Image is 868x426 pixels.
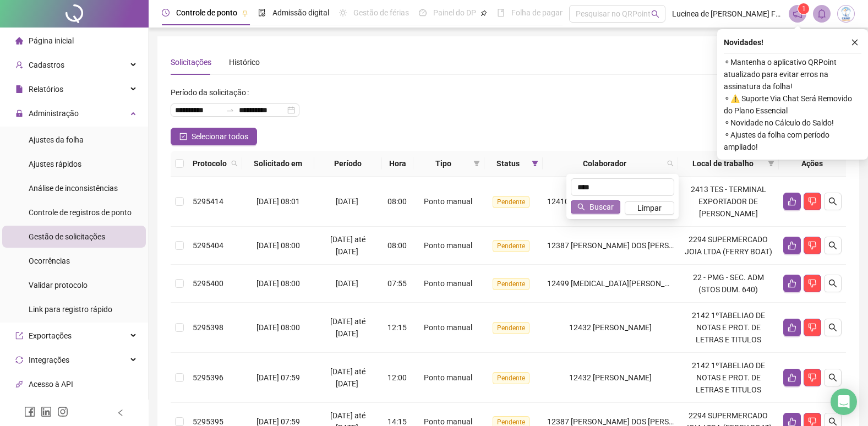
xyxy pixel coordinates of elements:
[353,8,409,17] span: Gestão de férias
[817,9,827,19] span: bell
[489,157,527,170] span: Status
[571,200,620,214] button: Buscar
[256,279,300,288] span: [DATE] 08:00
[387,323,407,332] span: 12:15
[424,279,472,288] span: Ponto manual
[493,372,529,384] span: Pendente
[171,84,253,101] label: Período da solicitação
[625,201,674,215] button: Limpar
[788,197,796,206] span: like
[569,323,652,332] span: 12432 [PERSON_NAME]
[15,61,23,69] span: user-add
[724,129,861,153] span: ⚬ Ajustes da folha com período ampliado!
[672,8,782,20] span: Lucinea de [PERSON_NAME] Far - [GEOGRAPHIC_DATA]
[808,323,817,332] span: dislike
[418,157,468,170] span: Tipo
[808,373,817,382] span: dislike
[117,409,124,417] span: left
[29,356,69,364] span: Integrações
[179,133,187,140] span: check-square
[229,155,240,172] span: search
[330,367,365,388] span: [DATE] até [DATE]
[788,373,796,382] span: like
[724,36,763,48] span: Novidades !
[493,240,529,252] span: Pendente
[783,157,842,170] div: Ações
[497,9,505,17] span: book
[242,10,248,17] span: pushpin
[665,155,676,172] span: search
[831,389,857,415] div: Open Intercom Messenger
[171,56,211,68] div: Solicitações
[29,305,112,314] span: Link para registro rápido
[424,241,472,250] span: Ponto manual
[29,61,64,69] span: Cadastros
[29,85,63,94] span: Relatórios
[193,241,223,250] span: 5295404
[256,417,300,426] span: [DATE] 07:59
[29,232,105,241] span: Gestão de solicitações
[193,323,223,332] span: 5295398
[387,373,407,382] span: 12:00
[15,332,23,340] span: export
[15,85,23,93] span: file
[29,208,132,217] span: Controle de registros de ponto
[724,56,861,92] span: ⚬ Mantenha o aplicativo QRPoint atualizado para evitar erros na assinatura da folha!
[798,3,809,14] sup: 1
[529,155,541,172] span: filter
[29,256,70,265] span: Ocorrências
[481,10,487,17] span: pushpin
[193,197,223,206] span: 5295414
[828,417,837,426] span: search
[828,279,837,288] span: search
[547,157,663,170] span: Colaborador
[57,406,68,417] span: instagram
[532,160,538,167] span: filter
[256,241,300,250] span: [DATE] 08:00
[493,196,529,208] span: Pendente
[788,323,796,332] span: like
[424,417,472,426] span: Ponto manual
[788,417,796,426] span: like
[258,9,266,17] span: file-done
[851,39,859,46] span: close
[493,322,529,334] span: Pendente
[256,323,300,332] span: [DATE] 08:00
[162,9,170,17] span: clock-circle
[471,155,482,172] span: filter
[547,417,707,426] span: 12387 [PERSON_NAME] DOS [PERSON_NAME]
[828,323,837,332] span: search
[788,279,796,288] span: like
[330,317,365,338] span: [DATE] até [DATE]
[226,106,234,114] span: swap-right
[226,106,234,114] span: to
[768,160,774,167] span: filter
[29,135,84,144] span: Ajustes da folha
[808,241,817,250] span: dislike
[808,417,817,426] span: dislike
[511,8,582,17] span: Folha de pagamento
[387,279,407,288] span: 07:55
[336,197,358,206] span: [DATE]
[24,406,35,417] span: facebook
[838,6,854,22] img: 83834
[683,157,763,170] span: Local de trabalho
[171,128,257,145] button: Selecionar todos
[433,8,476,17] span: Painel do DP
[637,202,662,214] span: Limpar
[678,265,779,303] td: 22 - PMG - SEC. ADM (STOS DUM. 640)
[788,241,796,250] span: like
[387,197,407,206] span: 08:00
[724,92,861,117] span: ⚬ ⚠️ Suporte Via Chat Será Removido do Plano Essencial
[667,160,674,167] span: search
[419,9,427,17] span: dashboard
[339,9,347,17] span: sun
[229,56,260,68] div: Histórico
[15,110,23,117] span: lock
[724,117,861,129] span: ⚬ Novidade no Cálculo do Saldo!
[793,9,803,19] span: notification
[828,373,837,382] span: search
[256,197,300,206] span: [DATE] 08:01
[424,323,472,332] span: Ponto manual
[29,380,73,389] span: Acesso à API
